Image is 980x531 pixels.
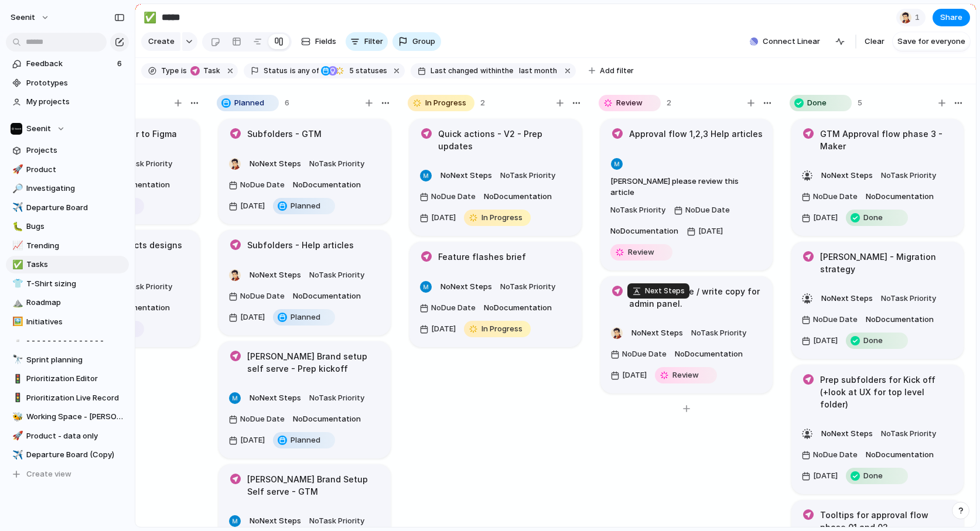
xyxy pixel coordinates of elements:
button: Filter [346,32,388,51]
span: [DATE] [813,212,838,224]
span: Prioritization Editor [26,373,125,385]
span: No Next Steps [821,293,873,304]
span: Next Steps [645,286,685,296]
a: ⛰️Roadmap [6,294,129,311]
span: 6 [117,58,124,70]
a: 🚀Product [6,161,129,179]
button: NoTask Priority [497,278,558,296]
div: 🚀 [12,429,21,443]
button: Fields [296,32,341,51]
span: No Task Priority [881,170,936,180]
span: within the [480,66,513,76]
button: NoTask Priority [878,424,939,443]
span: Departure Board (Copy) [26,449,125,461]
a: ✈️Departure Board (Copy) [6,446,129,464]
button: Done [843,208,911,227]
span: Bugs [26,221,125,232]
span: No Next Steps [441,170,492,181]
span: [DATE] [622,369,647,381]
span: No Next Steps [250,392,301,404]
button: Planned [270,431,338,450]
span: 6 [285,97,289,109]
div: ▫️- - - - - - - - - - - - - - - [6,332,129,350]
span: Task [200,66,220,76]
button: Add filter [582,63,641,79]
button: 🖼️ [11,316,22,328]
button: NoTask Priority [497,166,558,185]
div: 🚦Prioritization Editor [6,370,129,388]
span: Investigating [26,183,125,194]
span: T-Shirt sizing [26,278,125,290]
div: ✅ [144,9,156,25]
button: [DATE] [684,222,726,241]
span: No Documentation [484,191,552,203]
button: 🚀 [11,164,22,176]
span: Filter [364,36,383,47]
button: last month [514,64,561,77]
span: No Documentation [866,191,934,203]
button: Seenit [6,120,129,138]
button: NoTask Priority [306,155,367,173]
h1: Subfolders - Help articles [247,239,354,252]
span: [PERSON_NAME] please review this article [610,176,763,198]
button: 🚦 [11,373,22,385]
button: 👕 [11,278,22,290]
button: Save for everyone [893,32,970,51]
div: ✈️ [12,201,21,214]
button: NoTask Priority [688,324,749,342]
div: 📈 [12,239,21,252]
span: Initiatives [26,316,125,328]
button: NoTask Priority [114,155,175,173]
span: Done [807,97,827,109]
button: 🔭 [11,354,22,366]
button: NoDue Date [226,287,288,306]
span: is [181,66,187,76]
span: No Documentation [866,314,934,326]
button: Task [188,64,223,77]
span: Status [264,66,288,76]
button: [DATE] [798,208,841,227]
div: 🐛 [12,220,21,234]
span: No Next Steps [441,281,492,293]
div: 🔎Investigating [6,180,129,197]
span: No Due Date [431,191,476,203]
button: NoTask Priority [306,512,367,530]
button: In Progress [461,208,534,227]
button: [DATE] [798,467,841,485]
a: ✅Tasks [6,256,129,273]
div: ✈️Departure Board [6,199,129,217]
span: No Next Steps [250,515,301,527]
span: Group [412,36,435,47]
button: 🐝 [11,411,22,423]
h1: Feature flashes brief [438,251,526,263]
span: Tasks [26,259,125,270]
span: No Due Date [431,302,476,314]
button: ✈️ [11,202,22,214]
button: NoTask Priority [878,289,939,308]
span: statuses [346,66,387,76]
span: No Documentation [293,179,361,191]
span: No Documentation [102,179,170,191]
span: No Task Priority [309,159,364,168]
button: Seenit [5,8,56,27]
span: No Documentation [484,302,552,314]
span: Prioritization Live Record [26,392,125,404]
span: Product - data only [26,430,125,442]
button: NoDue Date [226,410,288,429]
span: No Documentation [866,449,934,461]
span: Product [26,164,125,176]
span: No Documentation [102,302,170,314]
button: [DATE] [798,331,841,350]
div: 🚦Prioritization Live Record [6,389,129,407]
div: [PERSON_NAME] - Migration strategyNoNext StepsNoTask PriorityNoDue DateNoDocumentation[DATE]Done [791,242,964,359]
span: Working Space - [PERSON_NAME] [26,411,125,423]
h1: GTM Approval flow phase 3 - Maker [820,128,954,152]
button: 🚦 [11,392,22,404]
span: [DATE] [813,335,838,347]
a: 🖼️Initiatives [6,313,129,331]
button: Review [607,243,675,262]
span: Clear [865,36,885,47]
